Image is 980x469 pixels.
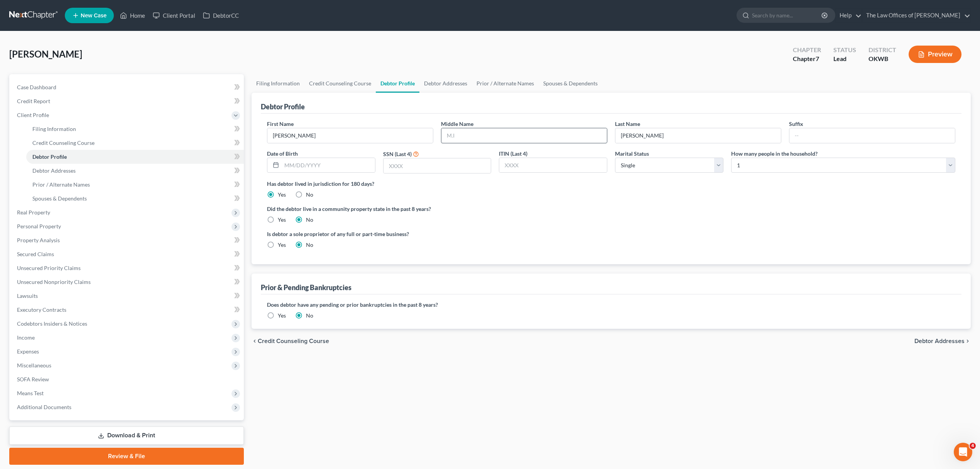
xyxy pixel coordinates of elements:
[17,223,61,229] span: Personal Property
[32,181,90,188] span: Prior / Alternate Names
[11,303,244,317] a: Executory Contracts
[17,404,71,410] span: Additional Documents
[11,289,244,303] a: Lawsuits
[306,241,313,249] label: No
[32,126,76,132] span: Filing Information
[278,241,286,249] label: Yes
[304,74,376,93] a: Credit Counseling Course
[17,209,50,216] span: Real Property
[833,54,856,63] div: Lead
[17,265,81,271] span: Unsecured Priority Claims
[17,348,39,355] span: Expenses
[149,8,199,22] a: Client Portal
[26,122,244,136] a: Filing Information
[9,448,244,465] a: Review & File
[914,338,971,344] button: Debtor Addresses chevron_right
[26,192,244,206] a: Spouses & Dependents
[306,216,313,224] label: No
[499,150,527,158] label: ITIN (Last 4)
[17,112,49,118] span: Client Profile
[752,8,823,22] input: Search by name...
[862,8,970,22] a: The Law Offices of [PERSON_NAME]
[833,46,856,54] div: Status
[789,120,803,128] label: Suffix
[306,191,313,199] label: No
[11,80,244,94] a: Case Dashboard
[267,120,294,128] label: First Name
[816,55,819,62] span: 7
[278,216,286,224] label: Yes
[17,98,50,104] span: Credit Report
[32,139,95,146] span: Credit Counseling Course
[376,74,419,93] a: Debtor Profile
[868,46,896,54] div: District
[267,205,955,213] label: Did the debtor live in a community property state in the past 8 years?
[267,180,955,188] label: Has debtor lived in jurisdiction for 180 days?
[970,443,976,449] span: 4
[11,275,244,289] a: Unsecured Nonpriority Claims
[267,230,607,238] label: Is debtor a sole proprietor of any full or part-time business?
[26,164,244,178] a: Debtor Addresses
[11,94,244,108] a: Credit Report
[9,48,82,59] span: [PERSON_NAME]
[17,84,56,90] span: Case Dashboard
[267,150,298,158] label: Date of Birth
[199,8,243,22] a: DebtorCC
[615,120,640,128] label: Last Name
[17,376,49,382] span: SOFA Review
[81,13,106,19] span: New Case
[11,233,244,247] a: Property Analysis
[26,136,244,150] a: Credit Counseling Course
[472,74,539,93] a: Prior / Alternate Names
[32,153,67,160] span: Debtor Profile
[17,251,54,257] span: Secured Claims
[17,292,38,299] span: Lawsuits
[17,320,87,327] span: Codebtors Insiders & Notices
[306,312,313,319] label: No
[383,150,412,158] label: SSN (Last 4)
[793,46,821,54] div: Chapter
[965,338,971,344] i: chevron_right
[499,158,607,173] input: XXXX
[11,261,244,275] a: Unsecured Priority Claims
[26,150,244,164] a: Debtor Profile
[26,178,244,192] a: Prior / Alternate Names
[954,443,972,461] iframe: Intercom live chat
[539,74,602,93] a: Spouses & Dependents
[267,301,955,309] label: Does debtor have any pending or prior bankruptcies in the past 8 years?
[11,372,244,386] a: SOFA Review
[116,8,149,22] a: Home
[9,427,244,445] a: Download & Print
[441,120,473,128] label: Middle Name
[11,247,244,261] a: Secured Claims
[267,128,433,143] input: --
[384,158,491,173] input: XXXX
[252,74,304,93] a: Filing Information
[789,128,955,143] input: --
[32,195,87,202] span: Spouses & Dependents
[252,338,258,344] i: chevron_left
[17,237,60,243] span: Property Analysis
[615,128,781,143] input: --
[731,150,818,158] label: How many people in the household?
[793,54,821,63] div: Chapter
[17,362,51,369] span: Miscellaneous
[252,338,329,344] button: chevron_left Credit Counseling Course
[615,150,649,158] label: Marital Status
[909,46,961,63] button: Preview
[836,8,862,22] a: Help
[17,334,35,341] span: Income
[419,74,472,93] a: Debtor Addresses
[32,167,76,174] span: Debtor Addresses
[278,191,286,199] label: Yes
[282,158,375,173] input: MM/DD/YYYY
[17,390,44,396] span: Means Test
[17,279,91,285] span: Unsecured Nonpriority Claims
[914,338,965,344] span: Debtor Addresses
[261,283,351,292] div: Prior & Pending Bankruptcies
[278,312,286,319] label: Yes
[868,54,896,63] div: OKWB
[17,306,66,313] span: Executory Contracts
[261,102,305,111] div: Debtor Profile
[258,338,329,344] span: Credit Counseling Course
